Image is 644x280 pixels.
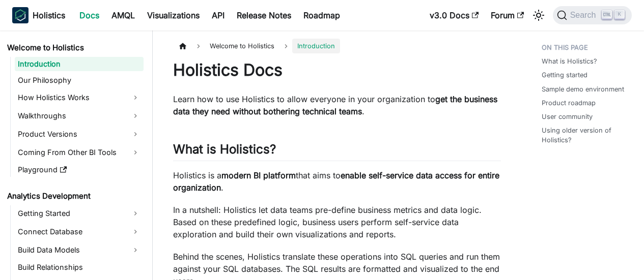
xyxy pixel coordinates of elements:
a: Sample demo environment [542,84,624,94]
span: Search [567,11,602,20]
a: Product roadmap [542,98,596,108]
a: API [206,7,231,23]
a: v3.0 Docs [424,7,485,23]
span: Welcome to Holistics [205,39,279,53]
button: Switch between dark and light mode (currently light mode) [530,7,547,23]
a: What is Holistics? [542,56,597,66]
a: Walkthroughs [15,108,144,124]
p: Holistics is a that aims to . [173,169,501,194]
a: HolisticsHolistics [12,7,65,23]
a: User community [542,112,593,121]
a: Connect Database [15,224,144,240]
a: Coming From Other BI Tools [15,144,144,161]
a: Getting Started [15,205,144,222]
a: Welcome to Holistics [4,41,144,55]
p: Learn how to use Holistics to allow everyone in your organization to . [173,93,501,117]
button: Search (Ctrl+K) [553,6,632,24]
a: Analytics Development [4,189,144,203]
a: Using older version of Holistics? [542,126,628,145]
a: Forum [485,7,530,23]
h1: Holistics Docs [173,60,501,80]
a: Roadmap [297,7,346,23]
img: Holistics [12,7,29,23]
a: How Holistics Works [15,89,144,106]
a: Build Data Models [15,242,144,258]
a: Getting started [542,70,587,80]
b: Holistics [33,9,65,21]
a: Product Versions [15,126,144,142]
span: Introduction [292,39,340,53]
a: AMQL [105,7,141,23]
p: In a nutshell: Holistics let data teams pre-define business metrics and data logic. Based on thes... [173,204,501,240]
a: Build Relationships [15,260,144,274]
a: Release Notes [231,7,297,23]
strong: modern BI platform [221,170,296,180]
a: Home page [173,39,192,53]
a: Introduction [15,57,144,71]
a: Docs [73,7,105,23]
h2: What is Holistics? [173,142,501,161]
a: Playground [15,163,144,177]
a: Visualizations [141,7,206,23]
a: Our Philosophy [15,73,144,87]
kbd: K [614,10,625,19]
nav: Breadcrumbs [173,39,501,53]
